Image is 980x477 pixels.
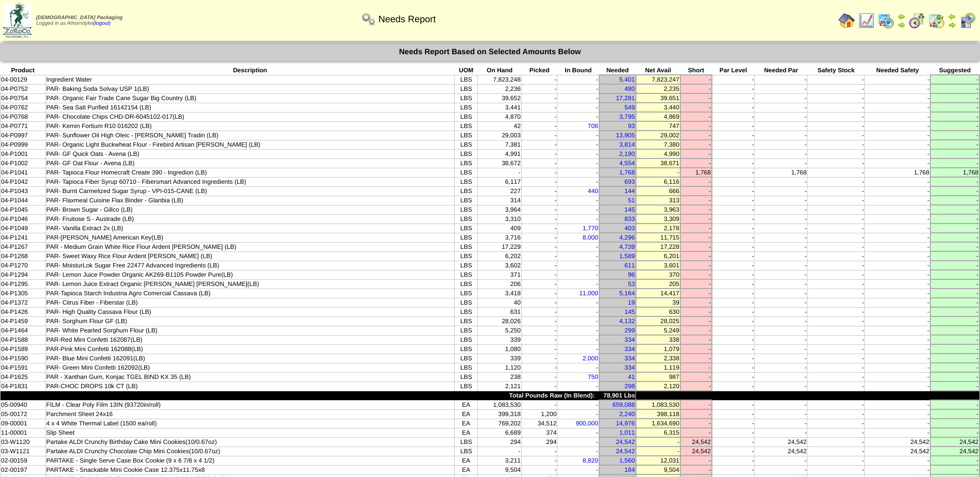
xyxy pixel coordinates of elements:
a: 24,542 [616,448,635,455]
td: LBS [455,84,478,93]
a: 184 [625,466,635,473]
a: 14,976 [616,420,635,427]
td: LBS [455,186,478,196]
td: PAR- Fruitose S - Austrade (LB) [45,214,455,224]
td: - [930,224,979,233]
td: 3,440 [636,103,680,112]
th: On Hand [478,66,522,75]
td: - [521,121,557,131]
td: 2,236 [478,84,522,93]
a: 1,768 [619,169,635,176]
td: - [557,103,599,112]
td: 6,117 [478,177,522,186]
td: - [521,131,557,140]
td: - [755,121,807,131]
td: - [521,84,557,93]
a: 93 [628,122,635,130]
td: - [680,205,712,214]
td: 7,823,247 [636,75,680,84]
a: 403 [625,225,635,232]
td: 04-P1044 [1,196,46,205]
td: - [712,93,755,103]
td: 04-P0762 [1,103,46,112]
td: - [680,214,712,224]
img: arrowright.gif [897,21,906,29]
td: - [557,140,599,149]
td: LBS [455,93,478,103]
td: - [865,84,930,93]
td: - [712,149,755,158]
td: - [680,186,712,196]
td: 29,002 [636,131,680,140]
td: 04-P0997 [1,131,46,140]
td: - [521,177,557,186]
td: - [807,149,865,158]
a: 4,296 [619,234,635,241]
td: - [755,224,807,233]
td: - [865,214,930,224]
td: 4,991 [478,149,522,158]
a: 24,542 [616,438,635,446]
th: Needed Par [755,66,807,75]
td: 29,003 [478,131,522,140]
td: 04-P1042 [1,177,46,186]
td: - [865,112,930,121]
td: - [865,103,930,112]
td: 666 [636,186,680,196]
td: - [478,168,522,177]
td: - [930,177,979,186]
td: 04-P0999 [1,140,46,149]
td: 04-P1041 [1,168,46,177]
img: calendarprod.gif [878,12,894,29]
th: In Bound [557,66,599,75]
td: - [680,84,712,93]
a: 334 [625,355,635,362]
td: PAR- Sea Salt Purified 16142154 (LB) [45,103,455,112]
td: - [807,186,865,196]
td: PAR- Organic Light Buckwheat Flour - Firebird Artisan [PERSON_NAME] (LB) [45,140,455,149]
td: 6,116 [636,177,680,186]
a: 53 [628,280,635,288]
td: - [521,103,557,112]
th: Par Level [712,66,755,75]
td: - [755,84,807,93]
td: - [557,214,599,224]
td: 2,178 [636,224,680,233]
a: 1,011 [619,429,635,436]
a: 833 [625,215,635,222]
td: - [680,75,712,84]
td: - [680,177,712,186]
a: 4,554 [619,160,635,167]
img: workflow.png [360,11,377,27]
td: - [865,224,930,233]
td: - [521,140,557,149]
td: LBS [455,224,478,233]
th: Needed [599,66,636,75]
td: - [865,93,930,103]
td: - [680,196,712,205]
a: 299 [625,327,635,334]
a: 3,795 [619,113,635,120]
td: - [930,196,979,205]
td: 3,964 [478,205,522,214]
td: - [755,177,807,186]
a: 2,000 [583,355,598,362]
td: - [865,140,930,149]
td: - [807,196,865,205]
td: LBS [455,168,478,177]
td: LBS [455,103,478,112]
a: 145 [625,206,635,213]
a: 706 [588,122,598,130]
td: LBS [455,214,478,224]
td: - [521,186,557,196]
td: 4,869 [636,112,680,121]
td: LBS [455,149,478,158]
td: LBS [455,112,478,121]
td: 38,672 [478,158,522,168]
td: - [807,205,865,214]
a: 144 [625,187,635,195]
td: - [807,84,865,93]
td: - [712,75,755,84]
td: 7,823,248 [478,75,522,84]
th: Suggested [930,66,979,75]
